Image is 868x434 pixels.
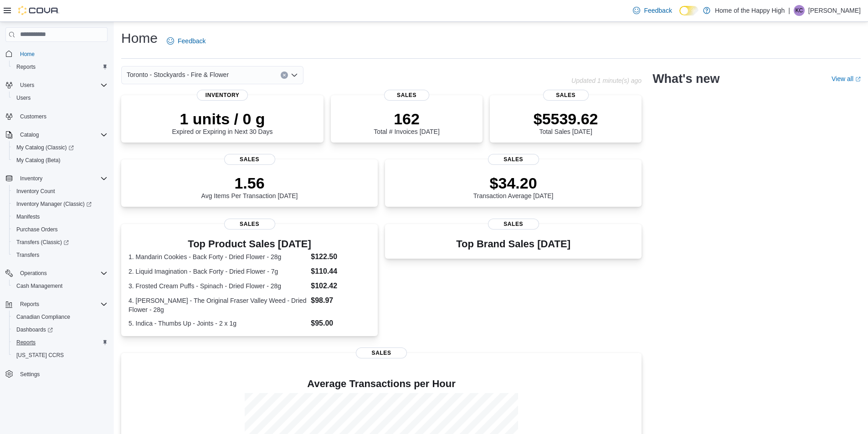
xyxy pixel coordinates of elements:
button: Customers [2,110,111,123]
p: Updated 1 minute(s) ago [571,77,642,84]
button: Catalog [2,128,111,141]
button: Reports [9,61,111,73]
a: [US_STATE] CCRS [13,350,67,361]
div: Total # Invoices [DATE] [374,110,439,135]
span: Settings [16,368,108,379]
a: Canadian Compliance [13,311,74,322]
a: My Catalog (Classic) [9,141,111,154]
div: Total Sales [DATE] [534,110,598,135]
button: Reports [16,299,43,310]
a: Reports [13,61,39,72]
span: Sales [543,90,589,101]
a: Reports [13,337,39,348]
span: Customers [20,113,46,120]
span: Purchase Orders [16,226,58,233]
span: Home [20,51,35,58]
a: Dashboards [9,323,111,336]
span: Transfers [13,250,108,260]
a: Home [16,49,38,60]
span: Sales [224,154,275,165]
span: Cash Management [13,281,108,291]
span: Dashboards [13,324,108,335]
p: 162 [374,110,439,128]
a: Cash Management [13,281,66,291]
span: Sales [384,90,430,101]
span: Customers [16,111,108,122]
span: Canadian Compliance [16,313,70,321]
span: Sales [488,154,539,165]
span: Reports [13,61,108,72]
button: Transfers [9,249,111,261]
span: Washington CCRS [13,350,108,361]
span: Transfers [16,251,39,259]
button: Home [2,47,111,61]
p: [PERSON_NAME] [808,5,861,16]
span: Inventory [16,173,108,184]
span: Operations [20,270,47,277]
span: Home [16,48,108,60]
button: Inventory [2,172,111,185]
a: Inventory Manager (Classic) [13,199,95,209]
span: Manifests [13,211,108,222]
span: Reports [16,63,36,71]
span: Reports [16,339,36,346]
span: Inventory Manager (Classic) [16,200,92,208]
button: Reports [2,298,111,311]
a: My Catalog (Beta) [13,155,64,166]
button: Users [9,92,111,104]
span: Users [16,80,108,91]
button: Inventory [16,173,46,184]
dt: 1. Mandarin Cookies - Back Forty - Dried Flower - 28g [128,252,307,261]
dd: $110.44 [311,266,370,277]
a: Transfers (Classic) [9,236,111,249]
a: View allExternal link [832,75,861,82]
h3: Top Product Sales [DATE] [128,239,370,250]
h3: Top Brand Sales [DATE] [456,239,570,250]
a: Transfers (Classic) [13,237,72,248]
span: Feedback [644,6,672,15]
button: Inventory Count [9,185,111,198]
span: Users [20,82,34,89]
div: Kayleene Carvalho Pinho [794,5,805,16]
span: Inventory Count [16,188,55,195]
span: Reports [16,299,108,310]
a: Users [13,92,34,103]
button: Operations [16,268,51,279]
button: Operations [2,267,111,280]
button: Settings [2,367,111,380]
span: Sales [488,219,539,230]
h4: Average Transactions per Hour [128,378,634,389]
p: 1 units / 0 g [172,110,273,128]
p: Home of the Happy High [715,5,785,16]
dd: $122.50 [311,251,370,262]
span: Inventory Count [13,186,108,197]
span: My Catalog (Classic) [16,144,74,151]
a: Feedback [163,32,209,50]
dd: $102.42 [311,281,370,291]
dt: 4. [PERSON_NAME] - The Original Fraser Valley Weed - Dried Flower - 28g [128,296,307,314]
span: Reports [20,301,39,308]
span: My Catalog (Beta) [16,157,61,164]
span: Transfers (Classic) [13,237,108,248]
dd: $98.97 [311,295,370,306]
span: Users [13,92,108,103]
span: Operations [16,268,108,279]
button: Manifests [9,210,111,223]
span: Canadian Compliance [13,311,108,322]
button: Canadian Compliance [9,311,111,323]
a: Customers [16,111,50,122]
a: My Catalog (Classic) [13,142,77,153]
button: Clear input [281,71,288,79]
img: Cova [18,6,59,15]
span: Catalog [16,129,108,140]
span: Users [16,94,31,102]
nav: Complex example [5,44,108,404]
span: Feedback [178,36,205,46]
div: Avg Items Per Transaction [DATE] [201,174,298,199]
dd: $95.00 [311,318,370,329]
span: Cash Management [16,282,62,290]
dt: 5. Indica - Thumbs Up - Joints - 2 x 1g [128,319,307,328]
span: Reports [13,337,108,348]
span: Inventory [20,175,42,182]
